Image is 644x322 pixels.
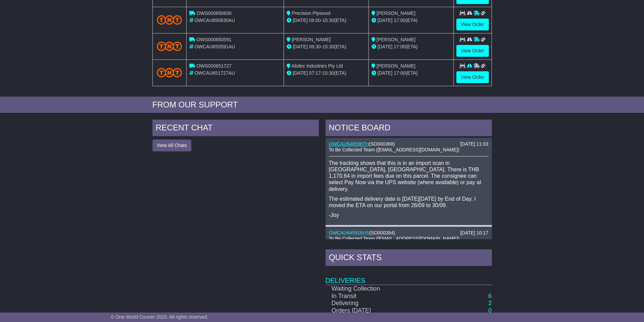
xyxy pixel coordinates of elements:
a: 6 [488,293,492,299]
a: View Order [456,19,489,30]
span: [PERSON_NAME] [377,37,415,42]
span: [DATE] [293,18,308,23]
a: View Order [456,45,489,57]
span: [DATE] [378,18,392,23]
div: - (ETA) [287,43,366,50]
div: ( ) [329,230,488,236]
p: -Joy [329,212,488,218]
span: Abdex Industries Pty Ltd [291,63,343,69]
span: OWCAU650630AU [194,18,235,23]
div: (ETA) [372,43,451,50]
span: 09:30 [309,44,321,49]
span: 17:00 [394,18,406,23]
p: The estimated delivery date is [DATE][DATE] by End of Day. I moved the ETA on our portal from 26/... [329,196,488,208]
a: OWCAU648598TH [329,141,369,147]
div: RECENT CHAT [152,120,319,138]
span: [PERSON_NAME] [377,63,415,69]
span: OWCAU650591AU [194,44,235,49]
div: NOTICE BOARD [326,120,492,138]
div: (ETA) [372,17,451,24]
a: View Order [456,71,489,83]
span: [DATE] [378,44,392,49]
img: TNT_Domestic.png [157,68,182,77]
span: 15:30 [323,18,334,23]
span: [PERSON_NAME] [292,37,331,42]
span: [DATE] [378,70,392,76]
span: SO000368 [371,141,393,147]
div: [DATE] 10:17 [460,230,488,236]
span: OWCAU651727AU [194,70,235,76]
span: 09:00 [309,18,321,23]
span: Precision Plywood [292,10,330,16]
button: View All Chats [152,140,191,151]
span: 07:17 [309,70,321,76]
span: OWS000651727 [196,63,232,69]
span: OWS000650630 [196,10,232,16]
a: 0 [488,307,492,314]
img: TNT_Domestic.png [157,42,182,51]
span: [PERSON_NAME] [377,10,415,16]
td: Delivering [326,300,423,307]
div: FROM OUR SUPPORT [152,100,492,110]
span: 17:00 [394,70,406,76]
span: To Be Collected Team ([EMAIL_ADDRESS][DOMAIN_NAME]) [329,147,459,152]
td: Deliveries [326,268,492,285]
span: © One World Courier 2025. All rights reserved. [111,314,209,320]
span: 17:00 [394,44,406,49]
div: - (ETA) [287,70,366,77]
a: 2 [488,300,492,306]
p: The tracking shows that this is in an import scan in [GEOGRAPHIC_DATA], [GEOGRAPHIC_DATA]. There ... [329,160,488,192]
div: - (ETA) [287,17,366,24]
span: 15:30 [323,70,334,76]
span: 15:30 [323,44,334,49]
div: [DATE] 11:03 [460,141,488,147]
td: Waiting Collection [326,285,423,293]
span: To Be Collected Team ([EMAIL_ADDRESS][DOMAIN_NAME]) [329,236,459,241]
a: OWCAU645918US [329,230,369,236]
div: (ETA) [372,70,451,77]
span: [DATE] [293,70,308,76]
span: [DATE] [293,44,308,49]
span: SO000264 [371,230,393,236]
span: OWS000650591 [196,37,232,42]
img: TNT_Domestic.png [157,15,182,24]
td: Orders [DATE] [326,307,423,315]
div: Quick Stats [326,249,492,268]
div: ( ) [329,141,488,147]
td: In Transit [326,293,423,300]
